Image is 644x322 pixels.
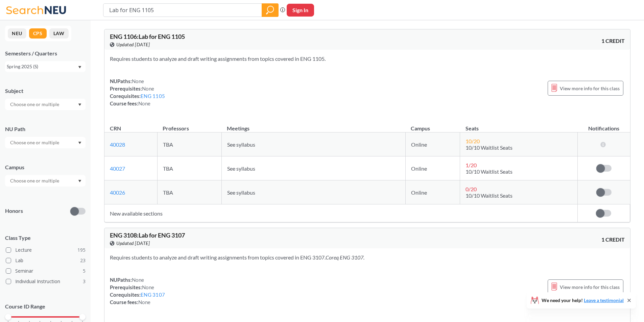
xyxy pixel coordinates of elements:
svg: Dropdown arrow [78,142,81,144]
th: Professors [157,118,221,132]
div: Campus [5,164,86,171]
label: Lecture [6,246,86,254]
input: Choose one or multiple [7,139,64,147]
div: CRN [110,125,121,132]
a: ENG 3107 [141,292,165,298]
span: 0 / 20 [466,186,477,192]
td: New available sections [104,204,577,222]
td: TBA [157,156,221,180]
span: 3 [83,278,86,285]
td: Online [405,156,460,180]
div: NUPaths: Prerequisites: Corequisites: Course fees: [110,276,165,306]
div: NUPaths: Prerequisites: Corequisites: Course fees: [110,77,165,107]
td: TBA [157,132,221,156]
span: 10 / 20 [466,138,480,144]
a: 40028 [110,141,125,148]
td: Online [405,132,460,156]
span: 1 CREDIT [601,236,625,243]
button: Sign In [287,4,314,17]
button: NEU [8,28,26,39]
p: Honors [5,207,23,215]
label: Seminar [6,267,86,275]
a: 40027 [110,165,125,172]
span: 5 [83,267,86,275]
span: View more info for this class [560,283,620,291]
div: NU Path [5,125,86,133]
th: Campus [405,118,460,132]
th: Seats [460,118,577,132]
span: Updated [DATE] [116,41,150,48]
div: Spring 2025 (S)Dropdown arrow [5,61,86,72]
div: Dropdown arrow [5,137,86,148]
span: 1 / 20 [466,162,477,168]
th: Notifications [577,118,630,132]
section: Requires students to analyze and draft writing assignments from topics covered in ENG 1105. [110,55,625,63]
input: Class, professor, course number, "phrase" [109,4,257,16]
td: TBA [157,180,221,204]
th: Meetings [221,118,405,132]
section: Requires students to analyze and draft writing assignments from topics covered in ENG 3107. [110,254,625,261]
i: Coreq ENG 3107. [326,254,364,261]
span: See syllabus [227,165,255,172]
button: CPS [29,28,47,39]
span: ENG 1106 : Lab for ENG 1105 [110,33,185,40]
span: Updated [DATE] [116,240,150,247]
span: 23 [80,257,86,264]
input: Choose one or multiple [7,100,64,108]
span: None [138,100,150,106]
span: 10/10 Waitlist Seats [466,144,512,151]
span: None [142,85,154,92]
span: See syllabus [227,189,255,196]
svg: Dropdown arrow [78,66,81,69]
span: Class Type [5,234,86,242]
span: See syllabus [227,141,255,148]
input: Choose one or multiple [7,177,64,185]
span: None [132,78,144,84]
span: 195 [77,246,86,254]
svg: magnifying glass [266,5,274,15]
span: ENG 3108 : Lab for ENG 3107 [110,231,185,239]
span: 10/10 Waitlist Seats [466,168,512,175]
a: 40026 [110,189,125,196]
span: None [142,284,154,290]
div: Dropdown arrow [5,99,86,110]
a: ENG 1105 [141,93,165,99]
span: None [138,299,150,305]
label: Lab [6,256,86,265]
svg: Dropdown arrow [78,180,81,182]
svg: Dropdown arrow [78,103,81,106]
button: LAW [49,28,69,39]
div: Dropdown arrow [5,175,86,187]
span: View more info for this class [560,84,620,93]
td: Online [405,180,460,204]
div: Subject [5,87,86,95]
div: Spring 2025 (S) [7,63,77,70]
a: Leave a testimonial [584,297,624,303]
span: 1 CREDIT [601,37,625,45]
span: 10/10 Waitlist Seats [466,192,512,199]
p: Course ID Range [5,303,86,311]
div: magnifying glass [262,3,279,17]
span: None [132,277,144,283]
label: Individual Instruction [6,277,86,286]
span: We need your help! [542,298,624,303]
div: Semesters / Quarters [5,50,86,57]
